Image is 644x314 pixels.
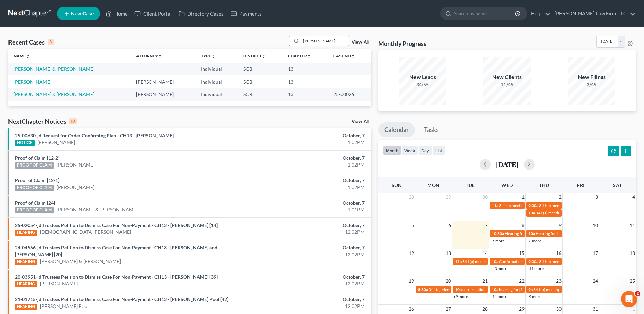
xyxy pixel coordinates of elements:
div: October, 7 [253,132,365,139]
a: Proof of Claim [24] [15,200,55,206]
div: New Leads [399,73,446,81]
div: 12:02PM [253,251,365,258]
a: [PERSON_NAME] [57,161,94,168]
span: 29 [445,193,452,201]
td: Individual [196,63,238,75]
span: 341(a) Meeting of Creditors for [PERSON_NAME] [429,287,517,292]
a: View All [352,119,369,124]
span: 10a [528,210,535,215]
span: 6 [448,221,452,229]
span: 3 [595,193,599,201]
span: Thu [539,182,549,188]
a: 21-01715-jd Trustees Petition to Dismiss Case For Non-Payment - CH13 - [PERSON_NAME] Pool [42] [15,296,228,302]
div: PROOF OF CLAIM [15,162,54,169]
span: New Case [71,11,94,16]
i: unfold_more [262,54,266,58]
span: 341(a) meeting for [PERSON_NAME] [533,287,599,292]
a: Attorneyunfold_more [136,53,162,58]
i: unfold_more [211,54,215,58]
span: 10a [492,287,498,292]
span: 18 [629,249,636,257]
a: 24-04566-jd Trustees Petition to Dismiss Case For Non-Payment - CH13 - [PERSON_NAME] and [PERSON_... [15,245,217,257]
span: 341(a) meeting for [PERSON_NAME] & [PERSON_NAME] [462,259,564,264]
input: Search by name... [301,36,349,46]
a: [PERSON_NAME] & [PERSON_NAME] [40,258,121,265]
a: Tasks [418,122,445,137]
span: Confirmation Hearing for [PERSON_NAME] [499,259,577,264]
button: list [432,146,445,155]
span: 11a [455,259,462,264]
span: 29 [518,305,525,313]
a: [PERSON_NAME] & [PERSON_NAME] [14,66,94,72]
a: Help [528,7,550,20]
div: 10 [69,118,77,124]
a: Case Nounfold_more [333,53,355,58]
div: Recent Cases [8,38,54,46]
div: PROOF OF CLAIM [15,207,54,213]
div: 1:02PM [253,139,365,146]
div: HEARING [15,230,37,236]
button: day [418,146,432,155]
div: PROOF OF CLAIM [15,185,54,191]
span: 9 [558,221,562,229]
a: Payments [227,7,265,20]
div: 12:02PM [253,280,365,287]
a: Typeunfold_more [201,53,215,58]
span: 9:30a [528,203,538,208]
a: [PERSON_NAME] [14,79,51,85]
a: [PERSON_NAME] [37,139,75,146]
span: 26 [408,305,415,313]
span: Mon [427,182,439,188]
a: 20-03951-jd Trustees Petition to Dismiss Case For Non-Payment - CH13 - [PERSON_NAME] [39] [15,274,218,280]
i: unfold_more [307,54,311,58]
div: October, 7 [253,296,365,303]
div: 1:02PM [253,184,365,191]
div: October, 7 [253,244,365,251]
span: 30 [555,305,562,313]
div: NOTICE [15,140,35,146]
span: 5 [411,221,415,229]
a: 25-00630-jd Request for Order Confirming Plan - CH13 - [PERSON_NAME] [15,133,174,138]
div: October, 7 [253,199,365,206]
span: 19 [408,277,415,285]
span: Wed [501,182,513,188]
div: 11/45 [483,81,531,88]
input: Search by name... [454,7,516,20]
div: 1:01PM [253,206,365,213]
span: confirmation hearing for [PERSON_NAME] & [PERSON_NAME] [462,287,575,292]
span: 25 [629,277,636,285]
a: Chapterunfold_more [288,53,311,58]
td: Individual [196,75,238,88]
a: +43 more [490,266,507,271]
td: SCB [238,63,282,75]
a: +6 more [527,238,541,243]
span: 21 [482,277,489,285]
td: Individual [196,88,238,101]
span: 22 [518,277,525,285]
span: Tue [466,182,475,188]
span: 10:30a [492,231,504,236]
a: Directory Cases [175,7,227,20]
a: Proof of Claim [12-1] [15,177,59,183]
span: 8 [521,221,525,229]
span: 27 [445,305,452,313]
div: 34/55 [399,81,446,88]
span: 8:30a [418,287,428,292]
span: 14 [482,249,489,257]
div: 12:02PM [253,229,365,235]
a: Districtunfold_more [243,53,266,58]
td: [PERSON_NAME] [131,75,196,88]
i: unfold_more [351,54,355,58]
span: 16 [555,249,562,257]
span: 4 [632,193,636,201]
iframe: Intercom live chat [621,291,637,307]
span: 10 [592,221,599,229]
a: +11 more [490,294,507,299]
span: 17 [592,249,599,257]
span: hearing for [PERSON_NAME] [499,287,551,292]
a: +9 more [527,294,541,299]
span: 20 [445,277,452,285]
a: [PERSON_NAME] & [PERSON_NAME] [14,91,94,97]
span: 13 [445,249,452,257]
span: 1 [521,193,525,201]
